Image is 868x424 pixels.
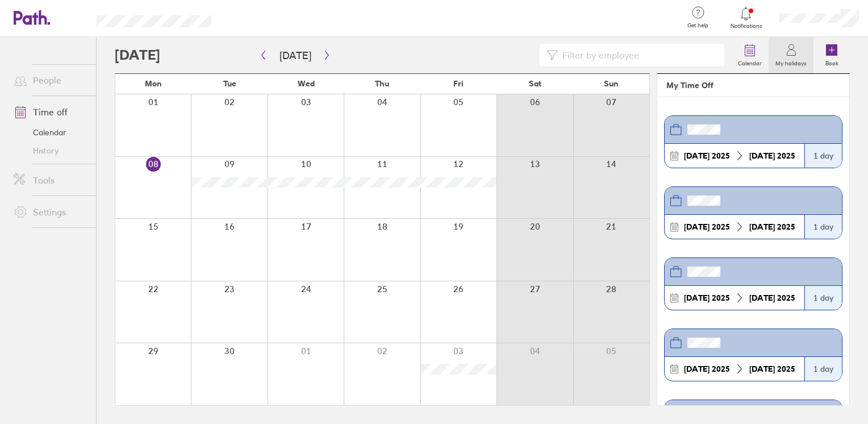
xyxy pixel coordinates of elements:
div: 2025 [745,151,800,160]
a: [DATE] 2025[DATE] 20251 day [664,115,842,168]
span: Notifications [728,23,765,30]
span: Sun [604,79,619,88]
a: Calendar [731,37,769,73]
span: Tue [223,79,236,88]
a: Calendar [5,123,96,142]
span: Wed [298,79,315,88]
span: Get help [679,22,716,29]
a: History [5,142,96,160]
strong: [DATE] [684,293,710,303]
strong: [DATE] [684,222,710,232]
a: Tools [5,169,96,192]
div: 2025 [745,293,800,302]
label: My holidays [769,57,813,67]
span: Fri [453,79,464,88]
a: Book [813,37,850,73]
strong: [DATE] [684,364,710,374]
div: 2025 [679,222,735,231]
div: 2025 [679,151,735,160]
a: [DATE] 2025[DATE] 20251 day [664,257,842,310]
input: Filter by employee [558,44,718,66]
div: 2025 [679,364,735,373]
a: Time off [5,101,96,123]
div: 1 day [804,286,842,310]
div: 1 day [804,215,842,239]
button: [DATE] [270,46,320,65]
header: My Time Off [657,74,849,97]
a: People [5,69,96,92]
span: Sat [529,79,541,88]
div: 2025 [679,293,735,302]
strong: [DATE] [749,293,775,303]
a: [DATE] 2025[DATE] 20251 day [664,186,842,239]
label: Calendar [731,57,769,67]
a: Notifications [728,6,765,30]
div: 2025 [745,222,800,231]
a: Settings [5,201,96,223]
span: Mon [145,79,162,88]
strong: [DATE] [749,151,775,161]
strong: [DATE] [749,364,775,374]
strong: [DATE] [684,151,710,161]
div: 1 day [804,144,842,168]
div: 2025 [745,364,800,373]
a: My holidays [769,37,813,73]
span: Thu [375,79,389,88]
strong: [DATE] [749,222,775,232]
a: [DATE] 2025[DATE] 20251 day [664,329,842,381]
label: Book [819,57,845,67]
div: 1 day [804,357,842,381]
